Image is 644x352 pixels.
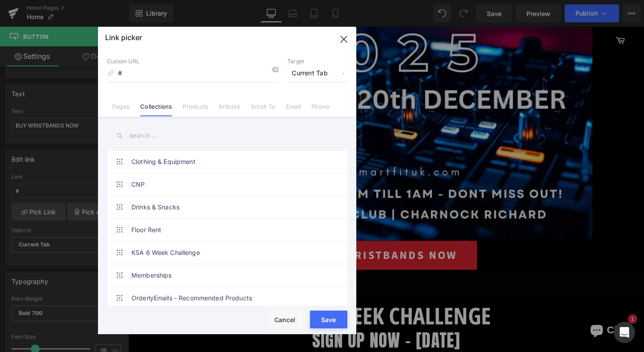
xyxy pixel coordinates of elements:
a: Articles [219,103,240,116]
a: Floor Rent [131,219,327,241]
a: Drinks & Snacks [131,196,327,218]
a: Clothing & Equipment [131,151,327,173]
input: https://gempages.net [107,65,278,82]
a: Collections [140,103,172,116]
a: Products [183,103,208,116]
button: Cancel [267,311,303,328]
p: Target [287,58,347,65]
inbox-online-store-chat: Shopify online store chat [475,304,532,333]
input: search ... [107,126,347,146]
span: Current Tab [287,65,347,82]
button: Save [310,311,347,328]
a: Memberships [131,264,327,287]
a: Pages [112,103,130,116]
a: CNP [131,173,327,196]
p: Custom URL [107,58,278,65]
a: KSA 6 Week Challenge [131,241,327,264]
a: OrderlyEmails - Recommended Products [131,287,327,309]
div: Open Intercom Messenger [614,322,635,343]
p: Link picker [105,33,142,42]
a: Phone [311,103,330,116]
a: Email [286,103,301,116]
a: BUY WRISTBANDS NOW [175,224,364,254]
a: Scroll To [251,103,275,116]
span: BUY WRISTBANDS NOW [195,231,344,247]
